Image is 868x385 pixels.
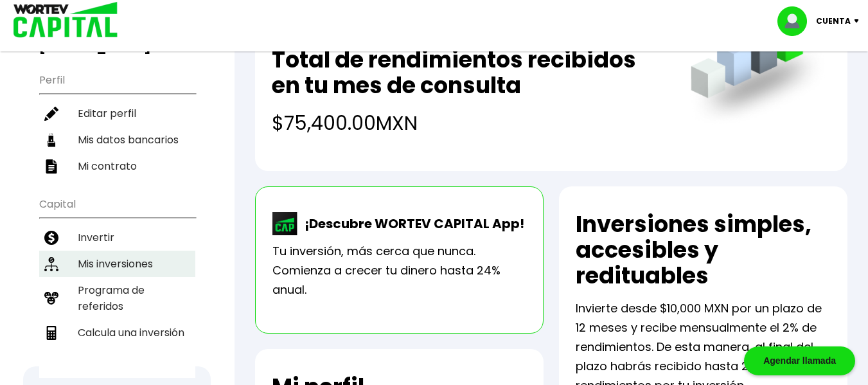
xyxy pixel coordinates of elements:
[44,291,58,305] img: recomiendanos-icon.9b8e9327.svg
[39,251,195,277] a: Mis inversiones
[39,190,195,378] ul: Capital
[44,107,58,121] img: editar-icon.952d3147.svg
[272,109,665,138] h4: $75,400.00 MXN
[39,277,195,319] a: Programa de referidos
[39,153,195,179] a: Mi contrato
[851,19,868,23] img: icon-down
[777,6,816,36] img: profile-image
[272,212,298,235] img: wortev-capital-app-icon
[272,242,526,300] p: Tu inversión, más cerca que nunca. Comienza a crecer tu dinero hasta 24% anual.
[44,133,58,147] img: datos-icon.10cf9172.svg
[39,23,195,55] h3: Buen día,
[298,214,524,233] p: ¡Descubre WORTEV CAPITAL App!
[39,224,195,251] a: Invertir
[39,66,195,179] ul: Perfil
[44,231,58,245] img: invertir-icon.b3b967d7.svg
[44,326,58,340] img: calculadora-icon.17d418c4.svg
[816,12,851,31] p: Cuenta
[44,257,58,271] img: inversiones-icon.6695dc30.svg
[744,346,855,375] div: Agendar llamada
[44,159,58,174] img: contrato-icon.f2db500c.svg
[39,127,195,153] a: Mis datos bancarios
[39,100,195,127] a: Editar perfil
[39,319,195,346] a: Calcula una inversión
[576,211,831,289] h2: Inversiones simples, accesibles y redituables
[272,47,665,98] h2: Total de rendimientos recibidos en tu mes de consulta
